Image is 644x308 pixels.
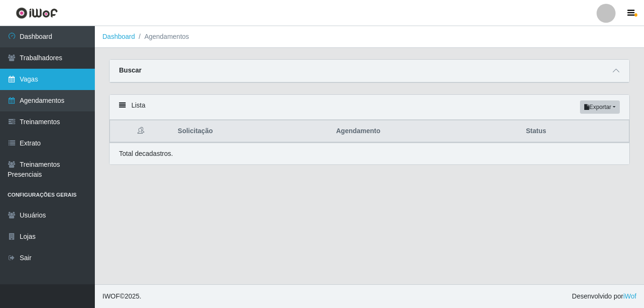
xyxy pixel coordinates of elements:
div: Lista [110,95,629,120]
th: Status [520,120,629,143]
li: Agendamentos [135,32,189,42]
span: © 2025 . [102,291,141,301]
img: CoreUI Logo [16,7,58,19]
span: IWOF [102,292,120,300]
th: Solicitação [172,120,331,143]
strong: Buscar [119,66,141,74]
nav: breadcrumb [95,26,644,48]
button: Exportar [580,100,620,114]
a: Dashboard [102,33,135,40]
th: Agendamento [331,120,520,143]
p: Total de cadastros. [119,149,173,159]
a: iWof [623,292,636,300]
span: Desenvolvido por [572,291,636,301]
